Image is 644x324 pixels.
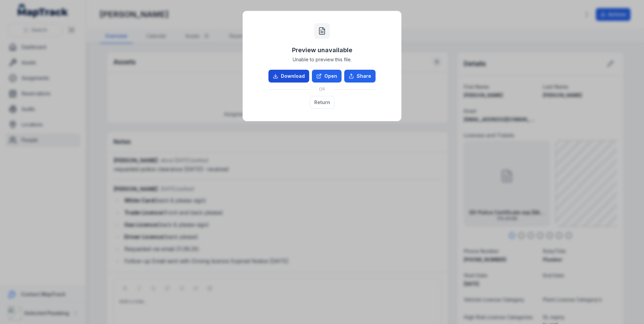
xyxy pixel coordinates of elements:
h3: Preview unavailable [292,45,352,55]
span: Unable to preview this file. [293,56,352,63]
div: OR [268,83,376,96]
button: Share [344,70,376,83]
button: Return [310,96,334,109]
a: Download [268,70,309,83]
a: Open [312,70,342,83]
